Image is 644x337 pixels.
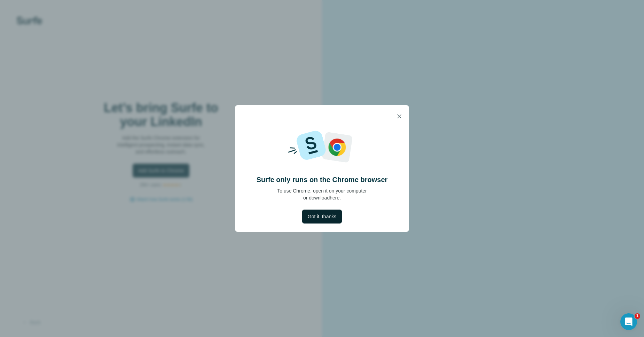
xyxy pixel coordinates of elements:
[330,195,339,201] a: here
[302,210,342,224] button: Got it, thanks
[278,127,366,166] img: Surfe and Google logos
[277,187,367,201] p: To use Chrome, open it on your computer or download .
[620,313,637,330] iframe: Intercom live chat
[308,213,336,220] span: Got it, thanks
[257,175,388,185] h4: Surfe only runs on the Chrome browser
[635,313,640,319] span: 1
